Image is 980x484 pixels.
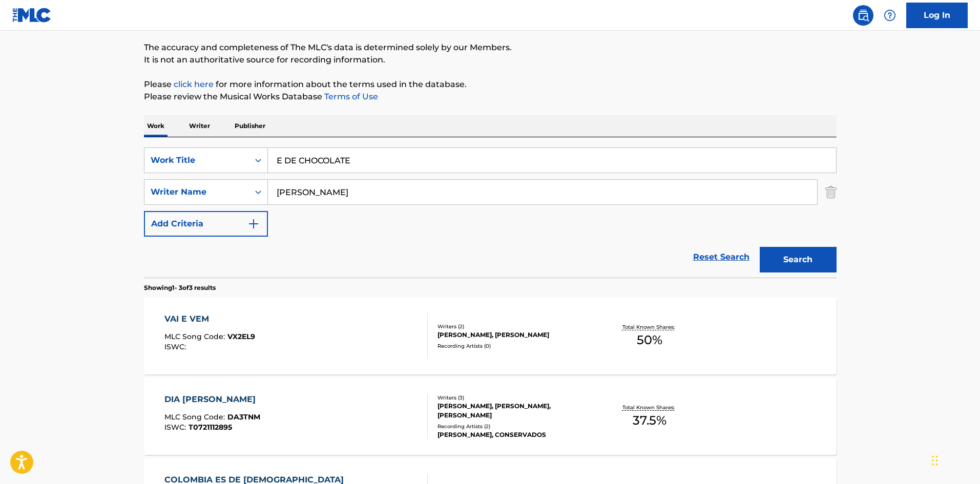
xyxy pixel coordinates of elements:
[633,411,666,430] span: 37.5 %
[884,9,896,22] img: help
[164,342,189,351] span: ISWC :
[144,91,837,103] p: Please review the Musical Works Database
[144,211,268,237] button: Add Criteria
[144,54,837,66] p: It is not an authoritative source for recording information.
[232,115,268,137] p: Publisher
[164,313,255,325] div: VAI E VEM
[174,79,214,89] a: click here
[151,154,243,166] div: Work Title
[227,332,255,341] span: VX2EL9
[929,435,980,484] iframe: Chat Widget
[437,330,592,340] div: [PERSON_NAME], [PERSON_NAME]
[437,402,592,420] div: [PERSON_NAME], [PERSON_NAME], [PERSON_NAME]
[853,5,873,26] a: Public Search
[437,323,592,330] div: Writers ( 2 )
[227,412,260,422] span: DA3TNM
[164,423,189,432] span: ISWC :
[825,179,837,205] img: Delete Criterion
[906,3,968,28] a: Log In
[637,331,662,349] span: 50 %
[437,430,592,439] div: [PERSON_NAME], CONSERVADOS
[880,5,900,26] div: Help
[144,378,837,455] a: DIA [PERSON_NAME]MLC Song Code:DA3TNMISWC:T0721112895Writers (3)[PERSON_NAME], [PERSON_NAME], [PE...
[164,412,227,422] span: MLC Song Code :
[151,186,243,198] div: Writer Name
[144,298,837,374] a: VAI E VEMMLC Song Code:VX2EL9ISWC:Writers (2)[PERSON_NAME], [PERSON_NAME]Recording Artists (0)Tot...
[144,115,168,137] p: Work
[622,404,677,411] p: Total Known Shares:
[857,9,869,22] img: search
[437,394,592,402] div: Writers ( 3 )
[144,78,837,91] p: Please for more information about the terms used in the database.
[144,41,837,54] p: The accuracy and completeness of The MLC's data is determined solely by our Members.
[12,8,52,23] img: MLC Logo
[760,247,837,272] button: Search
[164,393,261,406] div: DIA [PERSON_NAME]
[932,445,938,476] div: Drag
[186,115,213,137] p: Writer
[144,148,837,278] form: Search Form
[322,92,378,101] a: Terms of Use
[437,342,592,350] div: Recording Artists ( 0 )
[189,423,232,432] span: T0721112895
[688,246,755,268] a: Reset Search
[622,323,677,331] p: Total Known Shares:
[164,332,227,341] span: MLC Song Code :
[247,218,260,230] img: 9d2ae6d4665cec9f34b9.svg
[437,423,592,430] div: Recording Artists ( 2 )
[144,283,216,292] p: Showing 1 - 3 of 3 results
